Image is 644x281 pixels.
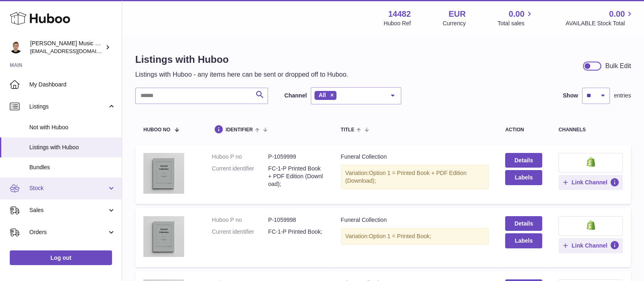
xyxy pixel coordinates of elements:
img: internalAdmin-14482@internal.huboo.com [10,41,22,53]
img: Funeral Collection [143,153,184,194]
label: Show [563,92,578,100]
span: Listings [29,103,107,111]
span: 0.00 [609,9,625,20]
strong: EUR [448,9,466,20]
span: Bundles [29,164,116,171]
span: Not with Huboo [29,124,116,131]
a: 0.00 AVAILABLE Stock Total [565,9,634,27]
span: Link Channel [571,242,607,249]
p: Listings with Huboo - any items here can be sent or dropped off to Huboo. [135,70,348,79]
span: 0.00 [509,9,525,20]
span: title [341,127,354,133]
span: [EMAIL_ADDRESS][DOMAIN_NAME] [30,48,120,54]
div: Variation: [341,228,489,245]
div: Funeral Collection [341,216,489,224]
span: My Dashboard [29,81,116,89]
div: Variation: [341,165,489,189]
span: Listings with Huboo [29,144,116,151]
img: shopify-small.png [587,220,595,230]
div: Bulk Edit [605,62,631,71]
div: Currency [443,20,466,27]
img: Funeral Collection [143,216,184,257]
strong: 14482 [388,9,411,20]
dt: Huboo P no [212,153,268,161]
span: All [319,92,326,98]
button: Labels [505,170,542,185]
dt: Current identifier [212,228,268,236]
button: Labels [505,233,542,248]
div: channels [558,127,623,133]
span: AVAILABLE Stock Total [565,20,634,27]
dt: Current identifier [212,165,268,188]
a: Details [505,153,542,168]
div: Funeral Collection [341,153,489,161]
dd: P-1059998 [268,216,324,224]
img: shopify-small.png [587,157,595,167]
div: Huboo Ref [384,20,411,27]
span: entries [614,92,631,100]
h1: Listings with Huboo [135,53,348,66]
a: Log out [10,250,112,265]
span: Option 1 = Printed Book; [369,233,431,239]
label: Channel [284,92,307,100]
span: Total sales [497,20,534,27]
span: Sales [29,206,107,214]
dd: P-1059999 [268,153,324,161]
span: Stock [29,184,107,192]
div: action [505,127,542,133]
dd: FC-1-P Printed Book + PDF Edition (Download); [268,165,324,188]
div: [PERSON_NAME] Music & Media Publishing - FZCO [30,40,103,55]
span: Link Channel [571,179,607,186]
button: Link Channel [558,175,623,190]
span: Huboo no [143,127,170,133]
a: Details [505,216,542,231]
button: Link Channel [558,238,623,253]
dd: FC-1-P Printed Book; [268,228,324,236]
span: Option 1 = Printed Book + PDF Edition (Download); [345,170,467,184]
span: identifier [226,127,253,133]
span: Orders [29,228,107,236]
a: 0.00 Total sales [497,9,534,27]
dt: Huboo P no [212,216,268,224]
